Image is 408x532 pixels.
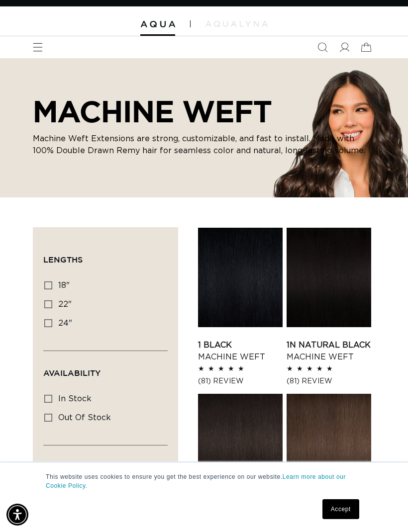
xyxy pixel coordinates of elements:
[27,36,49,58] summary: Menu
[33,133,375,157] p: Machine Weft Extensions are strong, customizable, and fast to install. Made with 100% Double Draw...
[43,238,168,273] summary: Lengths (0 selected)
[58,300,72,308] span: 22"
[43,368,101,377] span: Availability
[6,504,28,526] div: Accessibility Menu
[33,94,375,129] h2: MACHINE WEFT
[140,21,175,28] img: Aqua Hair Extensions
[43,351,168,387] summary: Availability (0 selected)
[287,339,371,363] a: 1N Natural Black Machine Weft
[58,319,72,327] span: 24"
[43,255,83,264] span: Lengths
[43,445,168,481] summary: Color Shades (0 selected)
[205,21,268,27] img: aqualyna.com
[46,472,362,490] p: This website uses cookies to ensure you get the best experience on our website.
[322,499,359,519] a: Accept
[58,414,111,422] span: Out of stock
[311,36,333,58] summary: Search
[58,281,70,289] span: 18"
[198,339,283,363] a: 1 Black Machine Weft
[58,395,92,403] span: In stock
